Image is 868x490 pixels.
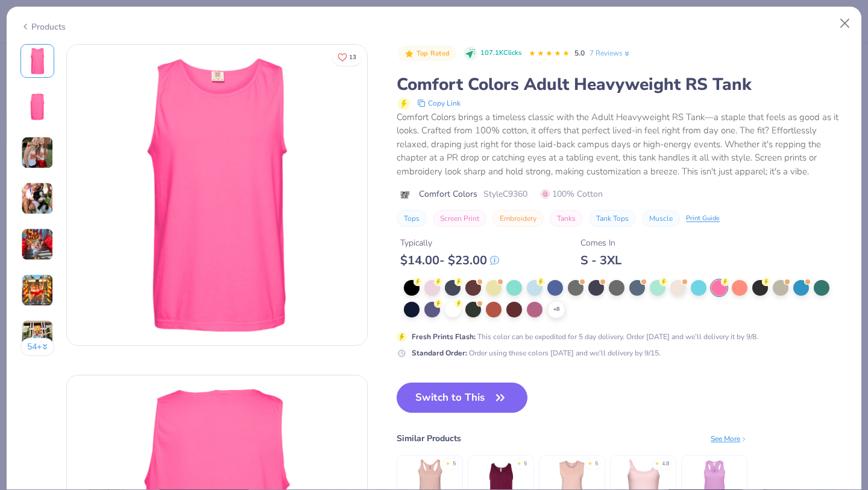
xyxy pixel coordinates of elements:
span: Comfort Colors [419,188,477,200]
span: 107.1K Clicks [480,48,521,59]
div: Typically [400,237,499,249]
img: User generated content [21,320,54,352]
button: Muscle [642,210,680,227]
div: Comfort Colors Adult Heavyweight RS Tank [397,73,848,96]
span: Style C9360 [483,188,527,200]
span: + 8 [553,305,559,314]
button: copy to clipboard [414,96,464,110]
button: Tank Tops [589,210,636,227]
div: ★ [517,460,521,465]
div: ★ [588,460,593,465]
div: Comfort Colors brings a timeless classic with the Adult Heavyweight RS Tank—a staple that feels a... [397,110,848,179]
div: Print Guide [686,214,720,224]
div: Similar Products [397,432,461,445]
div: Comes In [580,237,621,249]
button: Switch to This [397,383,527,413]
div: See More [711,433,747,444]
div: $ 14.00 - $ 23.00 [400,253,499,268]
button: Badge Button [398,46,456,62]
img: brand logo [397,190,413,200]
div: 4.8 [662,460,669,468]
button: Tanks [550,210,583,227]
div: ★ [655,460,659,465]
div: This color can be expedited for 5 day delivery. Order [DATE] and we’ll delivery it by 9/8. [412,331,758,342]
div: Products [20,21,66,33]
strong: Fresh Prints Flash : [412,332,476,342]
button: Like [332,48,362,66]
div: 5 [524,460,527,468]
button: Tops [397,210,427,227]
button: Close [834,12,857,35]
span: Top Rated [417,50,450,57]
a: 7 Reviews [590,48,631,59]
strong: Standard Order : [412,348,467,358]
img: Front [23,46,52,75]
img: User generated content [21,228,54,261]
img: Top Rated sort [404,49,414,59]
div: 5 [595,460,598,468]
button: Screen Print [433,210,486,227]
button: Embroidery [492,210,544,227]
div: 5 [453,460,456,468]
span: 5.0 [574,48,585,58]
button: 54+ [20,338,55,356]
span: 13 [349,54,356,60]
img: Back [23,92,52,121]
img: Front [67,45,367,345]
div: Order using these colors [DATE] and we’ll delivery by 9/15. [412,348,661,358]
img: User generated content [21,136,54,169]
div: 5.0 Stars [529,44,570,63]
img: User generated content [21,182,54,215]
div: ★ [445,460,450,465]
img: User generated content [21,274,54,307]
span: 100% Cotton [541,188,603,200]
div: S - 3XL [580,253,621,268]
